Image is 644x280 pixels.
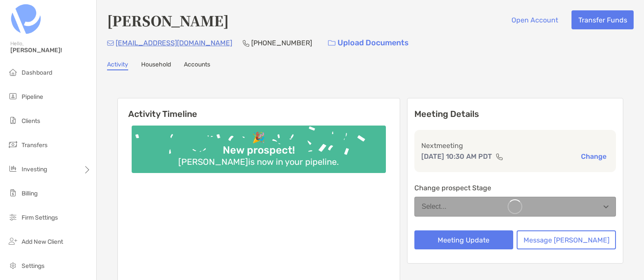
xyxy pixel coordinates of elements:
button: Open Account [505,10,565,29]
img: Confetti [132,126,386,166]
span: Pipeline [22,93,43,101]
span: Settings [22,262,44,270]
p: [EMAIL_ADDRESS][DOMAIN_NAME] [116,38,232,48]
span: Investing [22,166,47,173]
div: 🎉 [249,132,268,144]
img: Zoe Logo [10,3,41,35]
span: Billing [22,190,38,197]
img: communication type [496,153,503,160]
h4: [PERSON_NAME] [107,10,229,30]
img: button icon [328,40,335,46]
a: Activity [107,61,128,70]
span: [PERSON_NAME]! [10,47,91,54]
img: pipeline icon [8,91,18,101]
img: transfers icon [8,139,18,150]
a: Upload Documents [322,34,414,52]
img: dashboard icon [8,67,18,77]
h6: Activity Timeline [118,98,400,119]
span: Clients [22,117,40,125]
img: clients icon [8,115,18,126]
span: Transfers [22,142,47,149]
p: [PHONE_NUMBER] [251,38,312,48]
img: investing icon [8,164,18,174]
button: Message [PERSON_NAME] [517,230,616,249]
img: settings icon [8,260,18,271]
button: Change [578,152,609,161]
img: Phone Icon [243,40,249,47]
img: Email Icon [107,41,114,46]
a: Accounts [184,61,210,70]
span: Add New Client [22,238,63,245]
img: add_new_client icon [8,236,18,246]
p: Change prospect Stage [414,182,616,193]
button: Meeting Update [414,230,513,249]
p: Next meeting [421,140,609,151]
div: [PERSON_NAME] is now in your pipeline. [175,157,342,167]
img: billing icon [8,188,18,198]
a: Household [141,61,171,70]
button: Transfer Funds [571,10,634,29]
p: Meeting Details [414,109,616,120]
div: New prospect! [219,144,298,157]
img: firm-settings icon [8,212,18,222]
span: Dashboard [22,69,52,76]
span: Firm Settings [22,214,58,221]
p: [DATE] 10:30 AM PDT [421,151,492,162]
